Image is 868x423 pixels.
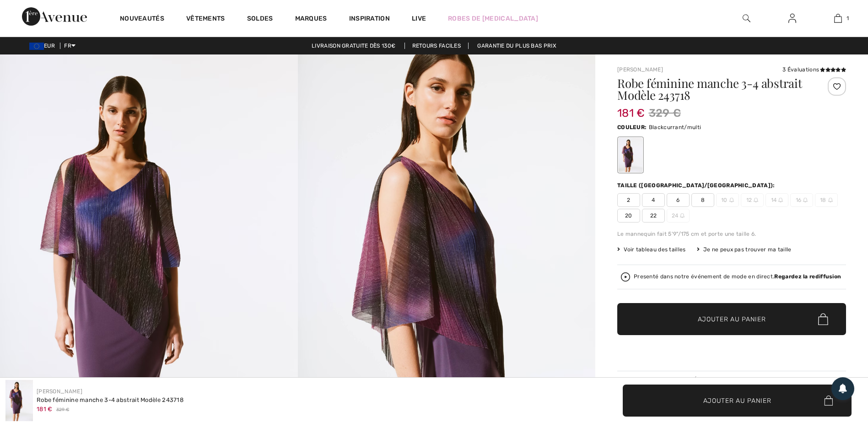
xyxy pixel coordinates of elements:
[834,13,842,24] img: Mon panier
[642,193,665,207] span: 4
[617,209,640,222] span: 20
[617,77,808,101] h1: Robe féminine manche 3-4 abstrait Modèle 243718
[803,198,808,202] img: ring-m.svg
[186,15,225,24] a: Vêtements
[404,43,469,49] a: Retours faciles
[22,7,87,26] img: 1ère Avenue
[716,193,739,207] span: 10
[667,193,690,207] span: 6
[470,43,564,49] a: Garantie du plus bas prix
[120,15,164,24] a: Nouveautés
[741,193,764,207] span: 12
[828,198,833,202] img: ring-m.svg
[37,388,82,395] a: [PERSON_NAME]
[37,406,53,412] span: 181 €
[743,13,750,24] img: recherche
[697,245,792,254] div: Je ne peux pas trouver ma taille
[617,303,846,335] button: Ajouter au panier
[634,274,841,280] div: Presenté dans notre événement de mode en direct.
[29,43,59,49] span: EUR
[782,65,846,74] div: 3 Évaluations
[846,14,849,22] span: 1
[754,198,758,202] img: ring-m.svg
[788,13,796,24] img: Mes infos
[774,273,841,280] strong: Regardez la rediffusion
[818,313,828,325] img: Bag.svg
[617,371,657,388] div: Description
[37,396,183,405] div: Robe féminine manche 3-4 abstrait Modèle 243718
[617,124,647,130] span: Couleur:
[617,98,645,119] span: 181 €
[667,209,690,222] span: 24
[703,396,771,405] span: Ajouter au panier
[815,193,838,207] span: 18
[295,15,327,24] a: Marques
[778,198,783,202] img: ring-m.svg
[617,66,663,73] a: [PERSON_NAME]
[790,193,813,207] span: 16
[247,15,273,24] a: Soldes
[824,396,833,406] img: Bag.svg
[649,105,681,121] span: 329 €
[781,13,803,24] a: Se connecter
[744,371,790,388] div: Entretien
[617,193,640,207] span: 2
[621,272,630,282] img: Regardez la rediffusion
[617,245,686,254] span: Voir tableau des tailles
[642,209,665,222] span: 22
[815,13,860,24] a: 1
[448,14,538,23] a: Robes de [MEDICAL_DATA]
[814,371,846,388] div: Livraison
[617,230,846,238] div: Le mannequin fait 5'9"/175 cm et porte une taille 6.
[680,213,685,218] img: ring-m.svg
[691,193,714,207] span: 8
[349,15,390,24] span: Inspiration
[623,385,852,417] button: Ajouter au panier
[617,181,777,190] div: Taille ([GEOGRAPHIC_DATA]/[GEOGRAPHIC_DATA]):
[766,193,788,207] span: 14
[5,380,33,421] img: Robe f&eacute;minine manche 3-4 abstrait mod&egrave;le 243718
[304,43,403,49] a: Livraison gratuite dès 130€
[698,315,766,324] span: Ajouter au panier
[619,138,642,172] div: Blackcurrant/multi
[29,43,44,50] img: Euro
[682,371,720,388] div: Détails
[56,407,70,413] span: 329 €
[649,124,701,130] span: Blackcurrant/multi
[64,43,75,49] span: FR
[729,198,734,202] img: ring-m.svg
[412,14,426,23] a: Live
